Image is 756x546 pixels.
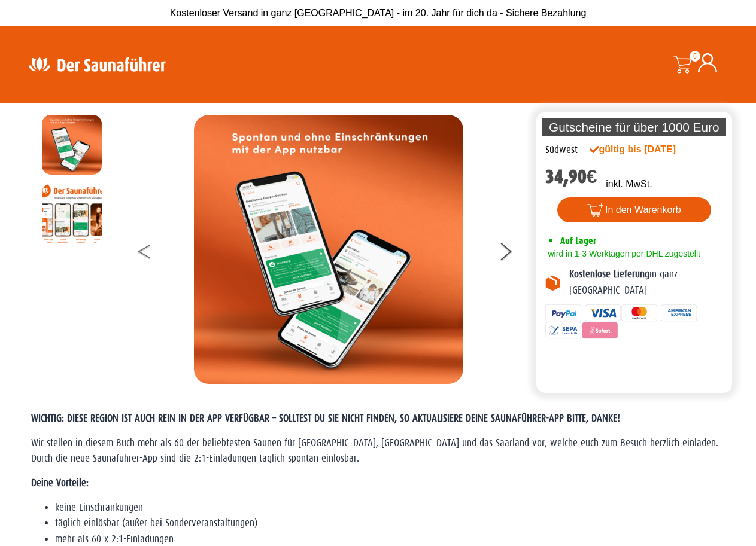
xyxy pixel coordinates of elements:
strong: Deine Vorteile: [31,477,89,489]
span: Auf Lager [560,235,596,246]
p: in ganz [GEOGRAPHIC_DATA] [569,267,724,298]
button: In den Warenkorb [557,197,711,222]
span: Kostenloser Versand in ganz [GEOGRAPHIC_DATA] - im 20. Jahr für dich da - Sichere Bezahlung [170,8,587,18]
bdi: 34,90 [545,166,597,188]
span: € [587,166,597,188]
div: Südwest [545,142,578,158]
span: Wir stellen in diesem Buch mehr als 60 der beliebtesten Saunen für [GEOGRAPHIC_DATA], [GEOGRAPHIC... [31,437,718,464]
p: inkl. MwSt. [606,177,652,191]
span: wird in 1-3 Werktagen per DHL zugestellt [545,249,700,258]
div: gültig bis [DATE] [590,142,702,157]
b: Kostenlose Lieferung [569,269,649,280]
img: MOCKUP-iPhone_regional [42,115,102,175]
span: WICHTIG: DIESE REGION IST AUCH REIN IN DER APP VERFÜGBAR – SOLLTEST DU SIE NICHT FINDEN, SO AKTUA... [31,413,620,424]
span: 0 [690,51,700,62]
img: MOCKUP-iPhone_regional [194,115,463,384]
img: Anleitung7tn [42,184,102,243]
li: keine Einschränkungen [55,500,725,516]
li: täglich einlösbar (außer bei Sonderveranstaltungen) [55,516,725,531]
p: Gutscheine für über 1000 Euro [542,118,727,136]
